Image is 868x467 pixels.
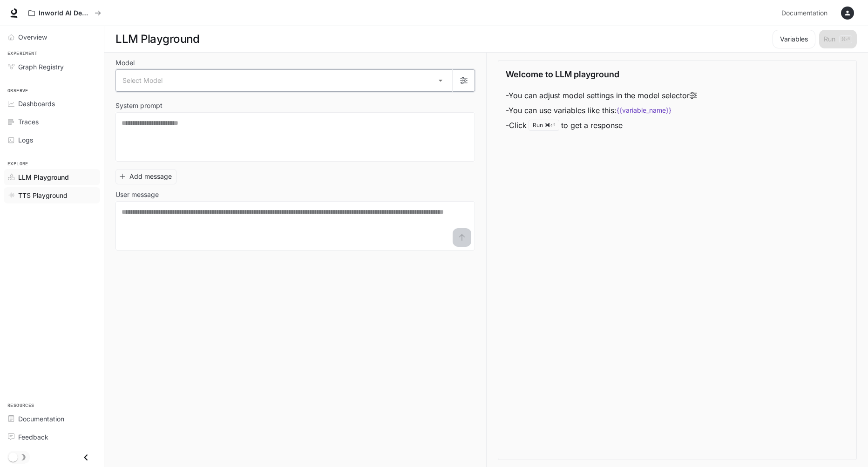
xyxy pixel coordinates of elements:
[529,120,559,131] div: Run
[18,172,69,182] span: LLM Playground
[75,448,96,467] button: Close drawer
[18,117,39,127] span: Traces
[778,4,834,22] a: Documentation
[773,30,815,48] button: Variables
[545,122,555,128] p: ⌘⏎
[781,7,827,19] span: Documentation
[18,190,68,200] span: TTS Playground
[122,76,163,85] span: Select Model
[18,432,48,442] span: Feedback
[18,414,64,424] span: Documentation
[506,103,697,118] li: - You can use variables like this:
[4,29,100,45] a: Overview
[18,135,33,145] span: Logs
[8,452,18,462] span: Dark mode toggle
[115,169,176,184] button: Add message
[115,60,135,66] p: Model
[18,32,47,42] span: Overview
[18,62,64,72] span: Graph Registry
[506,118,697,133] li: - Click to get a response
[4,59,100,75] a: Graph Registry
[4,169,100,185] a: LLM Playground
[4,95,100,112] a: Dashboards
[4,187,100,203] a: TTS Playground
[116,70,452,91] div: Select Model
[115,30,199,48] h1: LLM Playground
[115,191,159,198] p: User message
[24,4,105,22] button: All workspaces
[617,106,671,115] code: {{variable_name}}
[115,102,163,109] p: System prompt
[39,9,91,17] p: Inworld AI Demos
[4,132,100,148] a: Logs
[18,99,55,108] span: Dashboards
[506,88,697,103] li: - You can adjust model settings in the model selector
[4,411,100,427] a: Documentation
[506,68,619,81] p: Welcome to LLM playground
[4,429,100,445] a: Feedback
[4,114,100,130] a: Traces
